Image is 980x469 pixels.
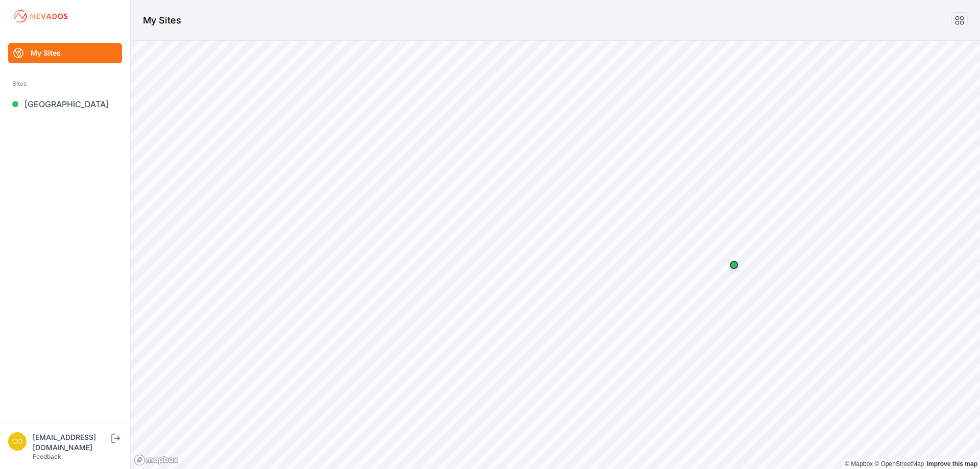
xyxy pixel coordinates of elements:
a: My Sites [8,43,122,63]
div: Map marker [724,255,744,275]
div: [EMAIL_ADDRESS][DOMAIN_NAME] [33,432,109,453]
a: Mapbox [845,460,873,467]
div: Sites [12,78,118,90]
img: controlroomoperator@invenergy.com [8,432,27,451]
a: Mapbox logo [134,454,179,466]
canvas: Map [131,41,980,469]
a: OpenStreetMap [874,460,924,467]
img: Nevados [12,8,69,24]
a: [GEOGRAPHIC_DATA] [8,94,122,114]
a: Map feedback [927,460,977,467]
h1: My Sites [143,13,181,28]
a: Feedback [33,453,61,460]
